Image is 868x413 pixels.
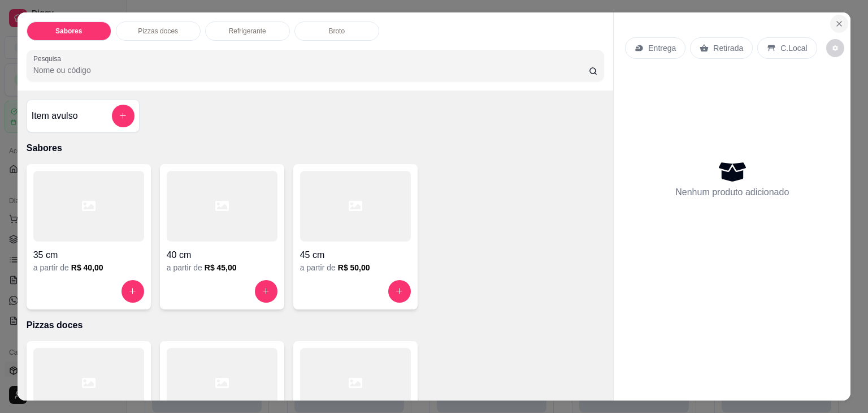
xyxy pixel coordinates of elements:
[713,42,743,54] p: Retirada
[167,248,277,262] h4: 40 cm
[300,248,411,262] h4: 45 cm
[229,27,266,36] p: Refrigerante
[138,27,178,36] p: Pizzas doces
[826,39,844,57] button: decrease-product-quantity
[121,280,144,303] button: increase-product-quantity
[27,141,605,155] p: Sabores
[27,319,605,332] p: Pizzas doces
[780,42,807,54] p: C.Local
[33,54,65,63] label: Pesquisa
[338,262,370,273] h6: R$ 50,00
[255,280,277,303] button: increase-product-quantity
[300,262,411,273] div: a partir de
[55,27,82,36] p: Sabores
[388,280,411,303] button: increase-product-quantity
[32,109,78,123] h4: Item avulso
[675,186,789,199] p: Nenhum produto adicionado
[33,262,144,273] div: a partir de
[33,64,589,76] input: Pesquisa
[830,15,848,33] button: Close
[33,248,144,262] h4: 35 cm
[205,262,237,273] h6: R$ 45,00
[648,42,676,54] p: Entrega
[167,262,277,273] div: a partir de
[328,27,345,36] p: Broto
[112,105,134,127] button: add-separate-item
[71,262,103,273] h6: R$ 40,00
